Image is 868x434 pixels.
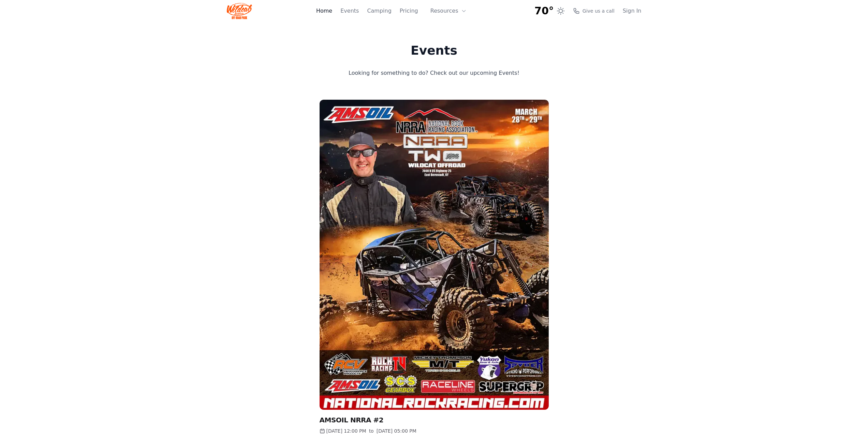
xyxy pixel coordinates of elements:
[320,416,384,424] a: AMSOIL NRRA #2
[534,5,554,17] span: 70°
[321,68,547,78] p: Looking for something to do? Check out our upcoming Events!
[583,8,615,14] span: Give us a call
[340,7,359,15] a: Events
[400,7,418,15] a: Pricing
[426,4,471,18] button: Resources
[316,7,332,15] a: Home
[573,8,615,14] a: Give us a call
[320,100,549,410] img: AMSOIL NRRA #2
[227,3,252,19] img: Wildcat Logo
[367,7,391,15] a: Camping
[321,44,547,57] h1: Events
[623,7,642,15] a: Sign In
